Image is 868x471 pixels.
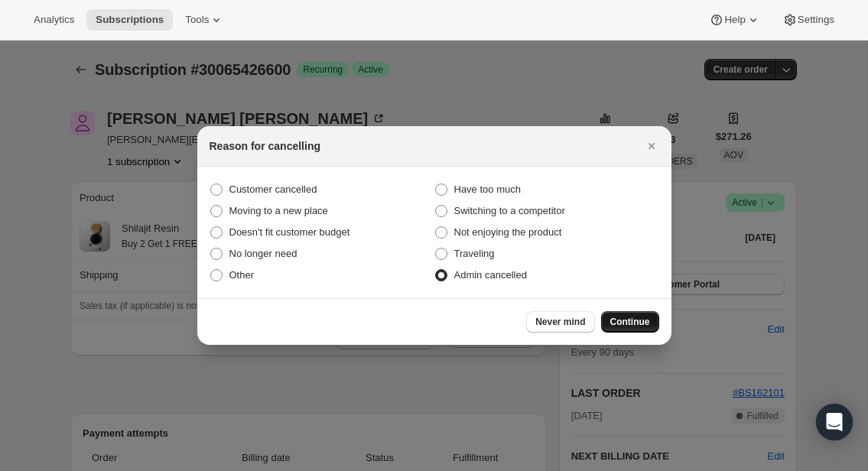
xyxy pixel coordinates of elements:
button: Subscriptions [86,9,173,31]
span: Subscriptions [96,14,164,26]
span: Analytics [34,14,74,26]
div: Open Intercom Messenger [816,404,853,440]
span: Other [229,269,255,281]
button: Continue [601,311,659,333]
span: Never mind [535,316,585,328]
span: Tools [185,14,209,26]
button: Close [641,135,662,157]
span: No longer need [229,248,297,259]
span: Help [724,14,745,26]
button: Tools [176,9,233,31]
h2: Reason for cancelling [210,138,320,154]
span: Not enjoying the product [454,226,562,238]
button: Never mind [526,311,594,333]
span: Admin cancelled [454,269,527,281]
button: Help [700,9,769,31]
span: Settings [798,14,834,26]
span: Switching to a competitor [454,205,565,216]
span: Moving to a new place [229,205,328,216]
span: Doesn't fit customer budget [229,226,350,238]
span: Have too much [454,184,521,195]
button: Analytics [24,9,83,31]
span: Customer cancelled [229,184,317,195]
button: Settings [773,9,844,31]
span: Continue [610,316,650,328]
span: Traveling [454,248,495,259]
